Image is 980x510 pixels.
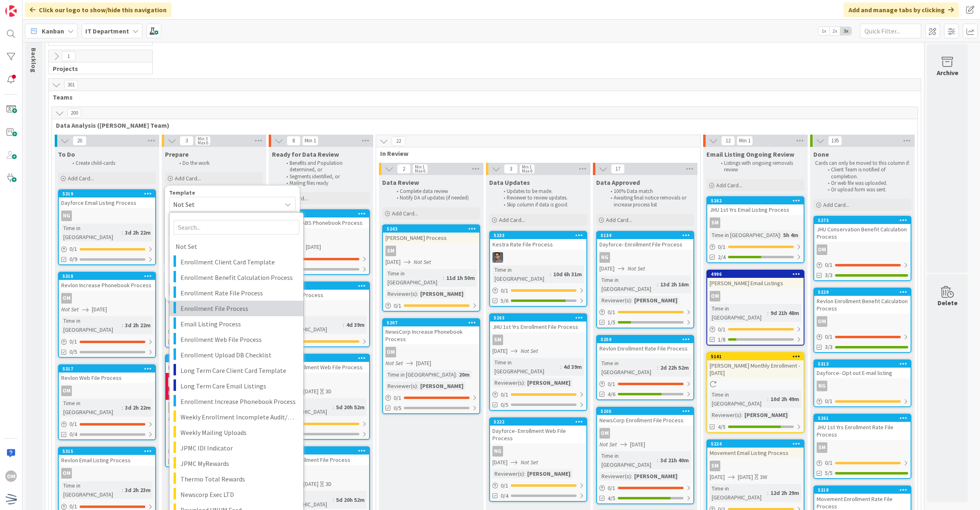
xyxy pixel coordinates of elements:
[180,272,297,283] span: Enrollment Benefit Calculation Process
[272,150,339,158] span: Ready for Data Review
[707,242,804,252] div: 0/1
[169,456,303,471] a: JPMC MyRewards
[490,481,586,491] div: 0/1
[59,419,155,429] div: 0/1
[85,27,129,35] b: IT Department
[273,468,369,478] div: CS
[69,255,77,264] span: 0/9
[823,201,849,208] span: Add Card...
[814,217,911,242] div: 5273JHU Conservation Benefit Calculation Process
[597,252,693,263] div: NG
[632,296,679,305] div: [PERSON_NAME]
[68,160,155,166] li: Create child-cards
[174,220,299,235] input: Search...
[168,306,226,324] div: Time in [GEOGRAPHIC_DATA]
[385,289,417,298] div: Reviewer(s)
[59,211,155,221] div: NG
[710,304,767,322] div: Time in [GEOGRAPHIC_DATA]
[492,252,503,263] img: CS
[489,178,530,186] span: Data Updates
[828,136,842,146] span: 135
[707,197,804,215] div: 5262JHU 1st Yrs Email Listing Process
[67,108,81,118] span: 200
[814,288,911,314] div: 5229Revlon Enrollment Benefit Calculation Process
[5,493,17,505] img: avatar
[718,243,726,251] span: 0 / 1
[169,471,303,487] a: Thermo Total Rewards
[59,468,155,479] div: OM
[815,160,910,166] p: Cards can only be moved to this column if:
[415,165,425,169] div: Min 1
[276,211,369,217] div: 5208
[823,180,910,186] li: Or web file was uploaded.
[61,211,72,221] div: NG
[166,355,262,362] div: 5316
[273,419,369,429] div: 0/1
[169,301,303,316] a: Enrollment File Process
[59,448,155,455] div: 5315
[707,197,804,204] div: 5262
[382,178,419,186] span: Data Review
[490,390,586,400] div: 0/1
[383,347,479,357] div: OM
[631,296,632,305] span: :
[273,355,369,362] div: 5237
[169,285,303,301] a: Enrollment Rate File Process
[501,297,508,305] span: 5/6
[273,336,369,346] div: 0/1
[707,353,804,378] div: 5141[PERSON_NAME] Monthly Enrollment - [DATE]
[287,136,301,146] span: 8
[499,216,525,224] span: Add Card...
[5,5,17,17] img: Visit kanbanzone.com
[62,273,155,279] div: 5318
[707,217,804,228] div: SM
[490,418,586,443] div: 5222Dayforce- Enrollment Web File Process
[42,26,64,36] span: Kanban
[169,487,303,502] a: Newscorp Exec LTD
[814,415,911,422] div: 5261
[169,425,303,440] a: Weekly Mailing Uploads
[180,136,194,146] span: 3
[825,343,833,351] span: 3/3
[169,347,303,363] a: Enrollment Upload DB Checklist
[53,64,142,73] span: Projects
[417,289,418,298] span: :
[383,301,479,311] div: 0/1
[814,381,911,391] div: NG
[710,231,780,239] div: Time in [GEOGRAPHIC_DATA]
[61,224,122,242] div: Time in [GEOGRAPHIC_DATA]
[59,190,155,208] div: 5319Dayforce Email Listing Process
[123,321,153,330] div: 3d 2h 22m
[414,258,431,266] i: Not Set
[707,204,804,215] div: JHU 1st Yrs Email Listing Process
[814,486,911,494] div: 5218
[499,195,586,201] li: Reviewer to review updates.
[385,269,443,287] div: Time in [GEOGRAPHIC_DATA]
[169,394,303,409] a: Enrollment Increase Phonebook Process
[707,353,804,360] div: 5141
[707,271,804,278] div: 4996
[69,337,77,346] span: 0 / 1
[180,334,297,345] span: Enrollment Web File Process
[59,190,155,197] div: 5319
[718,335,726,344] span: 1/8
[711,198,804,204] div: 5262
[176,241,293,252] span: Not Set
[781,231,800,239] div: 5h 4m
[817,244,827,255] div: OM
[490,232,586,250] div: 5233Kestra Rate File Process
[305,139,316,143] div: Min 1
[597,343,693,354] div: Revlon Enrollment Rate File Process
[817,316,827,327] div: OM
[814,288,911,296] div: 5229
[380,149,690,157] span: In Review
[273,447,369,455] div: 5236
[273,217,369,228] div: NewsCorp ABS Phonebook Process
[273,282,369,300] div: 5234Kestra UAT Process
[599,275,657,293] div: Time in [GEOGRAPHIC_DATA]
[494,315,586,321] div: 5263
[306,243,321,251] span: [DATE]
[814,224,911,242] div: JHU Conservation Benefit Calculation Process
[814,396,911,406] div: 0/1
[597,379,693,389] div: 0/1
